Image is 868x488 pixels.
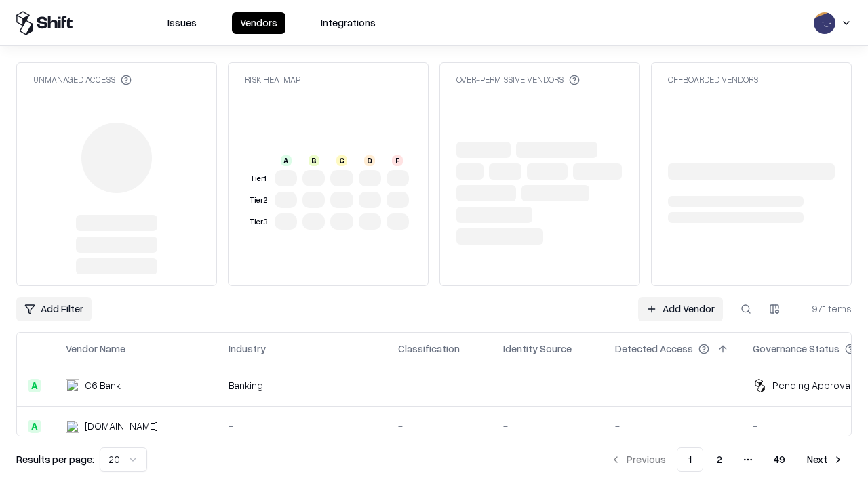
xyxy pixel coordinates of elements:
[313,12,384,34] button: Integrations
[753,342,840,356] div: Governance Status
[66,342,125,356] div: Vendor Name
[248,195,269,206] div: Tier 2
[638,297,723,321] a: Add Vendor
[706,447,733,472] button: 2
[336,155,347,166] div: C
[677,447,703,472] button: 1
[85,419,158,433] div: [DOMAIN_NAME]
[248,216,269,228] div: Tier 3
[66,379,79,392] img: C6 Bank
[28,379,41,392] div: A
[392,155,403,166] div: F
[456,74,580,85] div: Over-Permissive Vendors
[503,419,593,433] div: -
[398,378,481,392] div: -
[503,378,593,392] div: -
[772,378,852,392] div: Pending Approval
[799,447,852,472] button: Next
[364,155,375,166] div: D
[66,420,79,433] img: pathfactory.com
[248,173,269,184] div: Tier 1
[668,74,758,85] div: Offboarded Vendors
[602,447,852,472] nav: pagination
[763,447,796,472] button: 49
[245,74,300,85] div: Risk Heatmap
[398,419,481,433] div: -
[85,378,121,392] div: C6 Bank
[615,342,693,356] div: Detected Access
[398,342,460,356] div: Classification
[28,420,41,433] div: A
[797,302,852,316] div: 971 items
[16,297,92,321] button: Add Filter
[159,12,205,34] button: Issues
[229,342,266,356] div: Industry
[229,419,376,433] div: -
[16,452,94,466] p: Results per page:
[615,419,731,433] div: -
[309,155,319,166] div: B
[33,74,132,85] div: Unmanaged Access
[615,378,731,392] div: -
[503,342,572,356] div: Identity Source
[281,155,292,166] div: A
[229,378,376,392] div: Banking
[232,12,285,34] button: Vendors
